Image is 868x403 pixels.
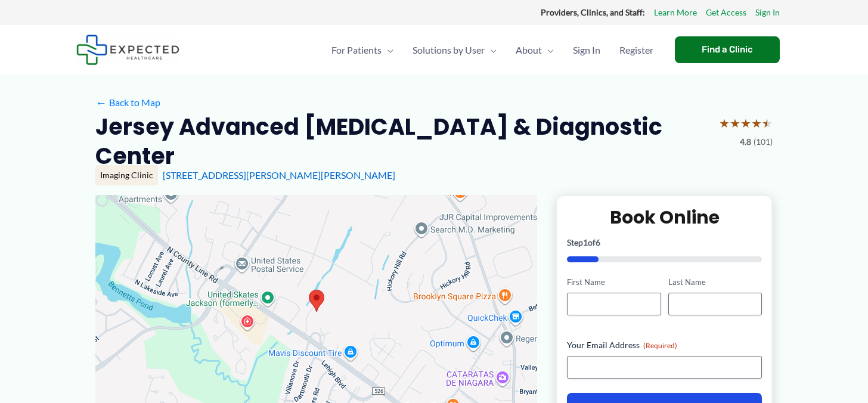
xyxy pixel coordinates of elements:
[567,206,762,229] h2: Book Online
[706,5,746,20] a: Get Access
[755,5,780,20] a: Sign In
[740,134,751,150] span: 4.8
[740,112,751,134] span: ★
[730,112,740,134] span: ★
[567,238,762,247] p: Step of
[567,339,762,351] label: Your Email Address
[610,29,663,71] a: Register
[762,112,773,134] span: ★
[95,165,158,185] div: Imaging Clinic
[668,277,762,288] label: Last Name
[485,29,497,71] span: Menu Toggle
[751,112,762,134] span: ★
[583,237,588,247] span: 1
[506,29,563,71] a: AboutMenu Toggle
[567,277,661,288] label: First Name
[541,7,645,17] strong: Providers, Clinics, and Staff:
[322,29,403,71] a: For PatientsMenu Toggle
[675,36,780,63] a: Find a Clinic
[573,29,600,71] span: Sign In
[76,35,179,65] img: Expected Healthcare Logo - side, dark font, small
[163,169,395,181] a: [STREET_ADDRESS][PERSON_NAME][PERSON_NAME]
[516,29,542,71] span: About
[654,5,697,20] a: Learn More
[413,29,485,71] span: Solutions by User
[619,29,653,71] span: Register
[563,29,610,71] a: Sign In
[95,94,160,111] a: ←Back to Map
[719,112,730,134] span: ★
[754,134,773,150] span: (101)
[596,237,600,247] span: 6
[403,29,506,71] a: Solutions by UserMenu Toggle
[95,97,107,108] span: ←
[542,29,554,71] span: Menu Toggle
[643,341,677,350] span: (Required)
[331,29,382,71] span: For Patients
[95,112,709,171] h2: Jersey Advanced [MEDICAL_DATA] & Diagnostic Center
[382,29,393,71] span: Menu Toggle
[322,29,663,71] nav: Primary Site Navigation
